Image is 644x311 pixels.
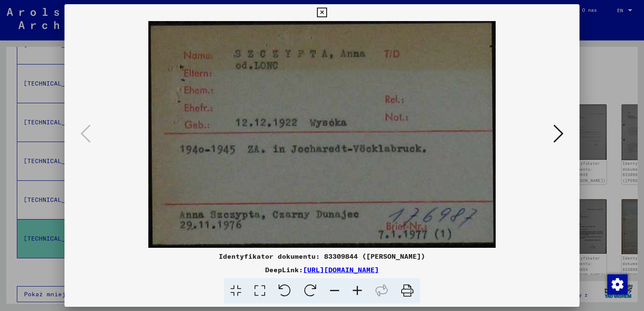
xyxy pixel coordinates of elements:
div: Zmienianie zgody [607,274,627,294]
div: Identyfikator dokumentu: 83309844 ([PERSON_NAME]) [64,251,580,261]
div: DeepLink: [64,265,580,275]
a: [URL][DOMAIN_NAME] [303,265,379,274]
img: Zmienianie zgody [607,274,628,295]
img: 001.jpg [93,21,551,248]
